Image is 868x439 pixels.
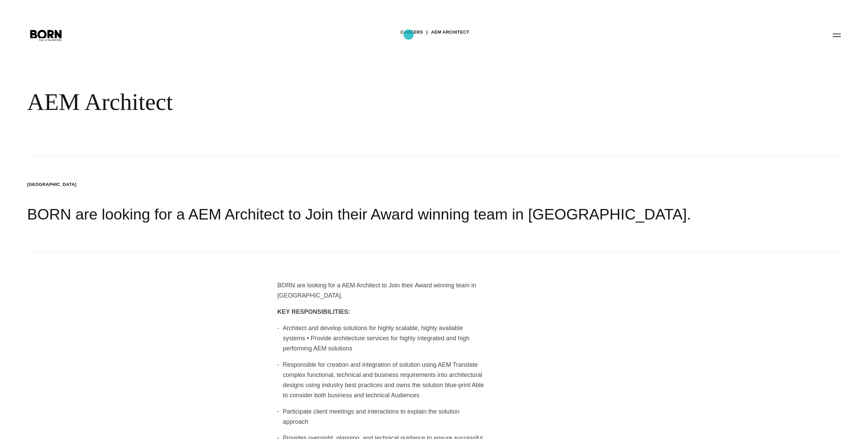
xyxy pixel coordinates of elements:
li: Architect and develop solutions for highly scalable, highly available systems • Provide architect... [277,323,486,354]
button: Open [829,28,845,42]
li: Participate client meetings and interactions to explain the solution approach [277,406,486,427]
div: AEM Architect [27,88,414,116]
a: Careers [400,27,423,37]
li: [GEOGRAPHIC_DATA] [27,181,77,188]
strong: KEY RESPONSIBILITIES: [277,308,350,315]
li: Responsible for creation and integration of solution using AEM Translate complex functional, tech... [277,360,486,400]
h2: BORN are looking for a AEM Architect to Join their Award winning team in [GEOGRAPHIC_DATA]. [27,204,841,225]
a: AEM Architect [431,27,469,37]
